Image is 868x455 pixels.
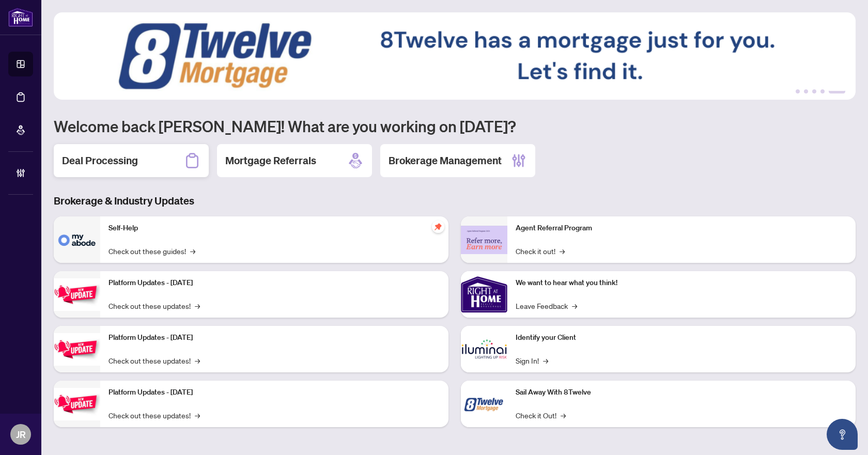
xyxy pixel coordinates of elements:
[812,89,816,93] button: 3
[516,277,847,289] p: We want to hear what you think!
[195,355,200,366] span: →
[516,387,847,398] p: Sail Away With 8Twelve
[109,332,440,343] p: Platform Updates - [DATE]
[543,355,548,366] span: →
[461,226,507,254] img: Agent Referral Program
[225,153,316,168] h2: Mortgage Referrals
[572,300,577,311] span: →
[54,333,100,366] img: Platform Updates - July 8, 2025
[109,277,440,289] p: Platform Updates - [DATE]
[432,221,444,233] span: pushpin
[54,278,100,311] img: Platform Updates - July 21, 2025
[109,410,200,421] a: Check out these updates!→
[560,245,565,257] span: →
[16,427,26,442] span: JR
[516,332,847,343] p: Identify your Client
[54,12,856,100] img: Slide 4
[829,89,845,93] button: 5
[389,153,502,168] h2: Brokerage Management
[516,355,548,366] a: Sign In!→
[62,153,138,168] h2: Deal Processing
[109,300,200,311] a: Check out these updates!→
[109,223,440,234] p: Self-Help
[804,89,808,93] button: 2
[461,271,507,318] img: We want to hear what you think!
[54,216,100,263] img: Self-Help
[516,245,565,257] a: Check it out!→
[461,381,507,427] img: Sail Away With 8Twelve
[516,300,577,311] a: Leave Feedback→
[195,410,200,421] span: →
[195,300,200,311] span: →
[461,326,507,372] img: Identify your Client
[109,387,440,398] p: Platform Updates - [DATE]
[109,245,195,257] a: Check out these guides!→
[820,89,825,93] button: 4
[54,116,856,136] h1: Welcome back [PERSON_NAME]! What are you working on [DATE]?
[796,89,800,93] button: 1
[190,245,195,257] span: →
[109,355,200,366] a: Check out these updates!→
[54,388,100,420] img: Platform Updates - June 23, 2025
[8,8,33,27] img: logo
[516,410,566,421] a: Check it Out!→
[54,194,856,208] h3: Brokerage & Industry Updates
[561,410,566,421] span: →
[827,419,858,450] button: Open asap
[516,223,847,234] p: Agent Referral Program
